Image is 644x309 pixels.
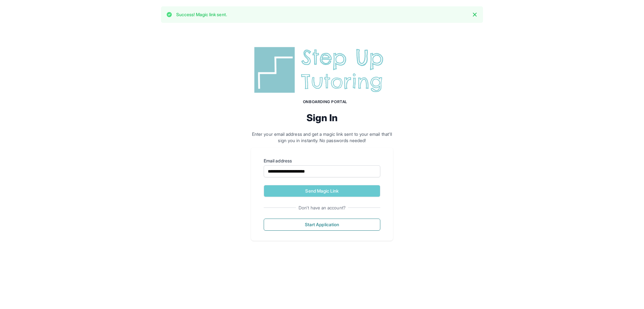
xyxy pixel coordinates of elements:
[296,205,348,211] span: Don't have an account?
[264,219,380,231] button: Start Application
[251,131,393,144] p: Enter your email address and get a magic link sent to your email that'll sign you in instantly. N...
[264,185,380,197] button: Send Magic Link
[251,112,393,123] h2: Sign In
[257,99,393,104] h1: Onboarding Portal
[176,11,227,18] p: Success! Magic link sent.
[251,44,393,95] img: Step Up Tutoring horizontal logo
[264,158,380,164] label: Email address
